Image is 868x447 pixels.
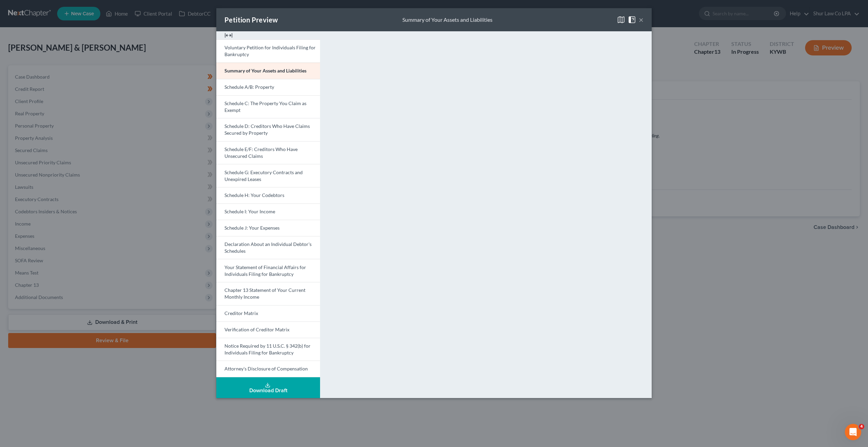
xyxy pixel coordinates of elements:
span: 4 [859,424,864,429]
span: Declaration About an Individual Debtor's Schedules [224,241,312,254]
a: Schedule J: Your Expenses [216,220,320,236]
a: Schedule I: Your Income [216,203,320,220]
a: Voluntary Petition for Individuals Filing for Bankruptcy [216,39,320,63]
button: Download Draft [216,377,320,398]
div: Petition Preview [224,15,278,24]
a: Schedule H: Your Codebtors [216,187,320,203]
span: Your Statement of Financial Affairs for Individuals Filing for Bankruptcy [224,264,306,277]
img: help-close-5ba153eb36485ed6c1ea00a893f15db1cb9b99d6cae46e1a8edb6c62d00a1a76.svg [628,16,636,24]
img: expand-e0f6d898513216a626fdd78e52531dac95497ffd26381d4c15ee2fc46db09dca.svg [224,31,233,39]
iframe: Intercom live chat [845,424,861,440]
iframe: <object ng-attr-data='[URL][DOMAIN_NAME]' type='application/pdf' width='100%' height='975px'></ob... [332,37,646,368]
a: Schedule D: Creditors Who Have Claims Secured by Property [216,118,320,141]
span: Notice Required by 11 U.S.C. § 342(b) for Individuals Filing for Bankruptcy [224,343,311,355]
div: Download Draft [222,388,315,393]
span: Summary of Your Assets and Liabilities [224,68,306,73]
a: Declaration About an Individual Debtor's Schedules [216,236,320,259]
span: Chapter 13 Statement of Your Current Monthly Income [224,287,305,300]
a: Chapter 13 Statement of Your Current Monthly Income [216,282,320,305]
span: Attorney's Disclosure of Compensation [224,366,308,371]
a: Attorney's Disclosure of Compensation [216,361,320,377]
span: Schedule I: Your Income [224,209,275,214]
span: Creditor Matrix [224,310,258,316]
a: Schedule C: The Property You Claim as Exempt [216,95,320,118]
a: Notice Required by 11 U.S.C. § 342(b) for Individuals Filing for Bankruptcy [216,338,320,361]
span: Schedule G: Executory Contracts and Unexpired Leases [224,169,303,182]
a: Summary of Your Assets and Liabilities [216,63,320,79]
a: Your Statement of Financial Affairs for Individuals Filing for Bankruptcy [216,259,320,282]
div: Summary of Your Assets and Liabilities [402,16,493,24]
a: Schedule E/F: Creditors Who Have Unsecured Claims [216,141,320,164]
img: map-close-ec6dd18eec5d97a3e4237cf27bb9247ecfb19e6a7ca4853eab1adfd70aa1fa45.svg [617,16,625,24]
a: Schedule A/B: Property [216,79,320,95]
span: Schedule A/B: Property [224,84,274,90]
a: Creditor Matrix [216,305,320,321]
span: Schedule H: Your Codebtors [224,192,284,198]
span: Schedule C: The Property You Claim as Exempt [224,100,306,113]
a: Verification of Creditor Matrix [216,321,320,338]
a: Schedule G: Executory Contracts and Unexpired Leases [216,164,320,187]
span: Schedule D: Creditors Who Have Claims Secured by Property [224,123,310,136]
span: Schedule E/F: Creditors Who Have Unsecured Claims [224,146,298,159]
span: Verification of Creditor Matrix [224,327,289,332]
span: Schedule J: Your Expenses [224,225,280,231]
span: Voluntary Petition for Individuals Filing for Bankruptcy [224,45,316,57]
button: × [639,16,644,24]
